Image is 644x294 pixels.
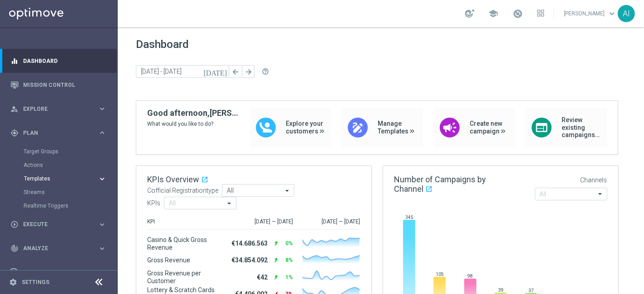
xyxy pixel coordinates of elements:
[24,185,117,199] div: Streams
[9,278,17,286] i: settings
[24,158,117,172] div: Actions
[10,129,98,137] div: Plan
[488,9,498,19] span: school
[24,145,117,158] div: Target Groups
[24,175,107,182] button: Templates keyboard_arrow_right
[10,105,98,113] div: Explore
[24,172,117,185] div: Templates
[23,49,106,73] a: Dashboard
[10,105,107,113] button: person_search Explore keyboard_arrow_right
[10,57,19,65] i: equalizer
[23,222,98,227] span: Execute
[10,244,98,252] div: Analyze
[98,128,106,137] i: keyboard_arrow_right
[22,280,49,285] a: Settings
[10,129,107,137] button: gps_fixed Plan keyboard_arrow_right
[23,246,98,251] span: Analyze
[98,175,106,183] i: keyboard_arrow_right
[10,244,19,252] i: track_changes
[23,130,98,136] span: Plan
[10,269,107,276] button: Data Studio keyboard_arrow_right
[24,176,98,181] div: Templates
[10,81,107,89] button: Mission Control
[24,161,94,169] a: Actions
[10,221,107,228] button: play_circle_outline Execute keyboard_arrow_right
[10,49,106,73] div: Dashboard
[10,268,98,276] div: Data Studio
[24,176,89,181] span: Templates
[10,245,107,252] button: track_changes Analyze keyboard_arrow_right
[24,202,94,209] a: Realtime Triggers
[607,9,617,19] span: keyboard_arrow_down
[24,148,94,155] a: Target Groups
[10,220,19,228] i: play_circle_outline
[24,199,117,213] div: Realtime Triggers
[98,244,106,253] i: keyboard_arrow_right
[24,189,94,196] a: Streams
[23,73,106,97] a: Mission Control
[98,220,106,229] i: keyboard_arrow_right
[618,5,635,22] div: AI
[10,129,19,137] i: gps_fixed
[10,57,107,65] button: equalizer Dashboard
[563,7,618,20] a: [PERSON_NAME]keyboard_arrow_down
[98,104,106,113] i: keyboard_arrow_right
[10,105,19,113] i: person_search
[10,73,106,97] div: Mission Control
[23,106,98,112] span: Explore
[98,268,106,277] i: keyboard_arrow_right
[10,220,98,228] div: Execute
